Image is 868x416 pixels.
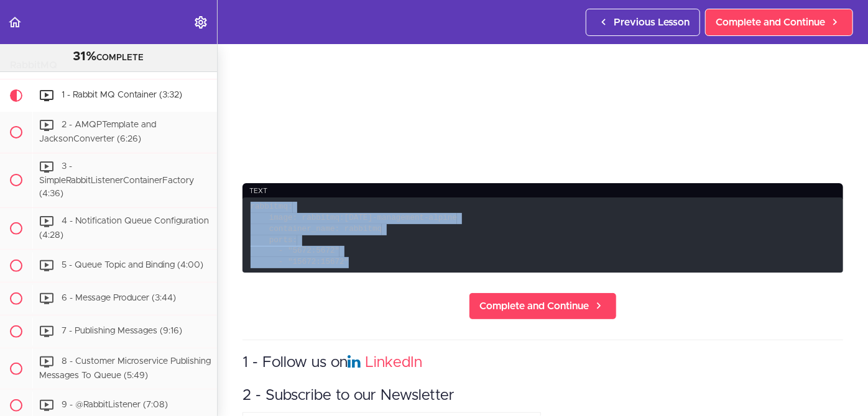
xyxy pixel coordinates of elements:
span: 2 - AMQPTemplate and JacksonConverter (6:26) [39,120,156,143]
a: Complete and Continue [705,9,853,36]
div: COMPLETE [16,49,201,65]
svg: Settings Menu [193,15,208,30]
span: 4 - Notification Queue Configuration (4:28) [39,217,209,240]
span: 8 - Customer Microservice Publishing Messages To Queue (5:49) [39,357,211,380]
span: Previous Lesson [614,15,690,30]
code: rabbitmq: image: rabbitmq:[DATE]-management-alpine container_name: rabbitmq ports: - "5672:5672" ... [242,197,843,273]
span: 6 - Message Producer (3:44) [62,294,176,302]
span: Complete and Continue [479,299,589,314]
span: 5 - Queue Topic and Binding (4:00) [62,261,203,269]
h3: 2 - Subscribe to our Newsletter [242,386,843,406]
a: Complete and Continue [469,292,617,320]
a: LinkedIn [365,355,422,370]
a: Previous Lesson [586,9,700,36]
span: 31% [73,50,97,63]
svg: Back to course curriculum [7,15,22,30]
span: Complete and Continue [716,15,825,30]
div: text [242,183,843,200]
h3: 1 - Follow us on [242,353,843,373]
span: 3 - SimpleRabbitListenerContainerFactory (4:36) [39,162,194,198]
span: 9 - @RabbitListener (7:08) [62,401,168,410]
span: 1 - Rabbit MQ Container (3:32) [62,91,182,99]
span: 7 - Publishing Messages (9:16) [62,327,182,335]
